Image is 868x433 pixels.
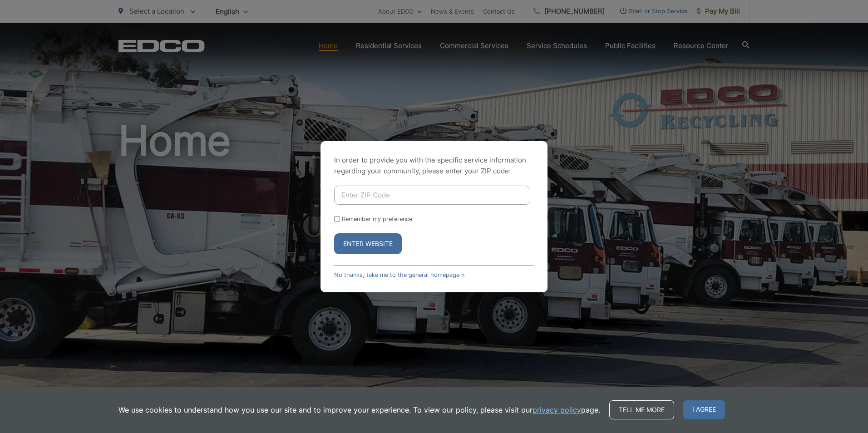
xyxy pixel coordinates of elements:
p: In order to provide you with the specific service information regarding your community, please en... [334,155,534,177]
a: Tell me more [609,400,674,419]
p: We use cookies to understand how you use our site and to improve your experience. To view our pol... [118,404,600,415]
label: Remember my preference [342,216,412,222]
span: I agree [683,400,725,419]
input: Enter ZIP Code [334,186,530,205]
a: No thanks, take me to the general homepage > [334,271,465,278]
a: privacy policy [533,404,581,415]
button: Enter Website [334,233,402,254]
